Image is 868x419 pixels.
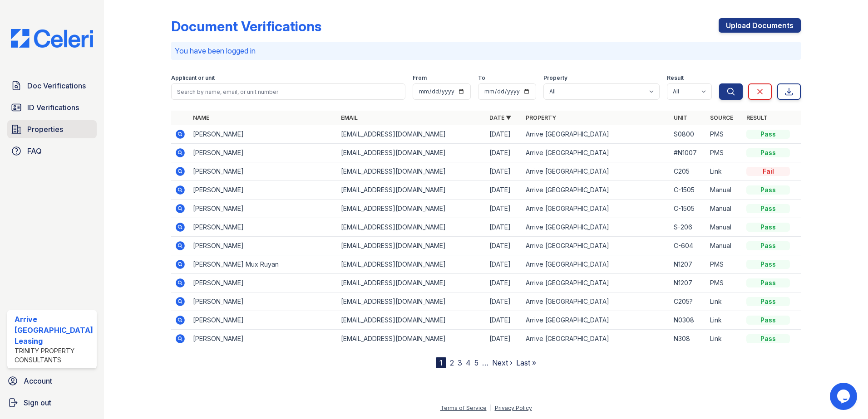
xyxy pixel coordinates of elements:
a: Unit [674,114,687,121]
a: Doc Verifications [7,77,97,95]
iframe: chat widget [830,383,859,410]
td: [PERSON_NAME] [189,237,338,255]
label: Property [543,74,567,82]
td: Arrive [GEOGRAPHIC_DATA] [522,125,671,144]
label: Applicant or unit [171,74,215,82]
td: Arrive [GEOGRAPHIC_DATA] [522,311,671,330]
img: CE_Logo_Blue-a8612792a0a2168367f1c8372b55b34899dd931a85d93a1a3d3e32e68fde9ad4.png [4,29,100,48]
a: ID Verifications [7,98,97,117]
td: PMS [706,274,743,292]
td: N0308 [670,311,706,330]
td: Manual [706,237,743,255]
div: Pass [746,334,790,343]
td: C205 [670,162,706,181]
span: Sign out [24,397,51,408]
a: Sign out [4,394,100,412]
td: Manual [706,218,743,237]
td: Arrive [GEOGRAPHIC_DATA] [522,162,671,181]
td: [DATE] [486,162,522,181]
td: [DATE] [486,125,522,144]
a: Account [4,372,100,390]
td: [EMAIL_ADDRESS][DOMAIN_NAME] [337,292,486,311]
span: ID Verifications [27,102,79,113]
div: Fail [746,167,790,176]
td: [DATE] [486,311,522,330]
span: Account [24,375,52,386]
td: N1207 [670,255,706,274]
a: 3 [458,358,462,367]
span: FAQ [27,146,42,156]
a: Last » [516,358,536,367]
td: Arrive [GEOGRAPHIC_DATA] [522,144,671,162]
td: [PERSON_NAME] [189,330,338,348]
td: Link [706,311,743,330]
td: Link [706,330,743,348]
td: Manual [706,200,743,218]
label: Result [667,74,684,82]
td: [DATE] [486,218,522,237]
div: Document Verifications [171,18,321,34]
td: #N1007 [670,144,706,162]
div: Pass [746,223,790,232]
td: [EMAIL_ADDRESS][DOMAIN_NAME] [337,311,486,330]
td: [EMAIL_ADDRESS][DOMAIN_NAME] [337,125,486,144]
div: Trinity Property Consultants [15,346,93,365]
a: 4 [466,358,471,367]
td: Link [706,162,743,181]
td: C205? [670,292,706,311]
div: 1 [436,357,446,368]
a: Properties [7,120,97,138]
input: Search by name, email, or unit number [171,83,406,100]
div: Pass [746,130,790,139]
td: Arrive [GEOGRAPHIC_DATA] [522,255,671,274]
td: C-1505 [670,181,706,200]
span: Doc Verifications [27,80,86,91]
td: [PERSON_NAME] [189,144,338,162]
label: From [413,74,427,82]
td: S-206 [670,218,706,237]
td: [DATE] [486,237,522,255]
td: [PERSON_NAME] [189,274,338,292]
div: Pass [746,260,790,269]
a: Terms of Service [440,404,487,411]
a: 2 [450,358,454,367]
td: Arrive [GEOGRAPHIC_DATA] [522,218,671,237]
a: Upload Documents [719,18,801,33]
td: S0800 [670,125,706,144]
td: PMS [706,255,743,274]
td: [PERSON_NAME] [189,181,338,200]
div: Pass [746,241,790,250]
td: [PERSON_NAME] [189,292,338,311]
td: C-604 [670,237,706,255]
td: [EMAIL_ADDRESS][DOMAIN_NAME] [337,237,486,255]
td: [EMAIL_ADDRESS][DOMAIN_NAME] [337,200,486,218]
a: 5 [474,358,478,367]
div: Pass [746,297,790,306]
td: Arrive [GEOGRAPHIC_DATA] [522,330,671,348]
td: Link [706,292,743,311]
div: Pass [746,185,790,195]
a: Next › [492,358,513,367]
td: C-1505 [670,200,706,218]
td: [DATE] [486,292,522,311]
td: PMS [706,125,743,144]
div: Pass [746,316,790,325]
div: Pass [746,278,790,287]
a: FAQ [7,142,97,160]
a: Name [193,114,209,121]
td: [EMAIL_ADDRESS][DOMAIN_NAME] [337,330,486,348]
a: Date ▼ [489,114,511,121]
div: Pass [746,204,790,213]
td: [DATE] [486,274,522,292]
a: Source [710,114,733,121]
td: [DATE] [486,330,522,348]
td: Manual [706,181,743,200]
div: Arrive [GEOGRAPHIC_DATA] Leasing [15,314,93,346]
td: [EMAIL_ADDRESS][DOMAIN_NAME] [337,181,486,200]
span: … [482,357,488,368]
td: [EMAIL_ADDRESS][DOMAIN_NAME] [337,274,486,292]
td: [PERSON_NAME] Mux Ruyan [189,255,338,274]
div: | [490,404,492,411]
td: [PERSON_NAME] [189,218,338,237]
